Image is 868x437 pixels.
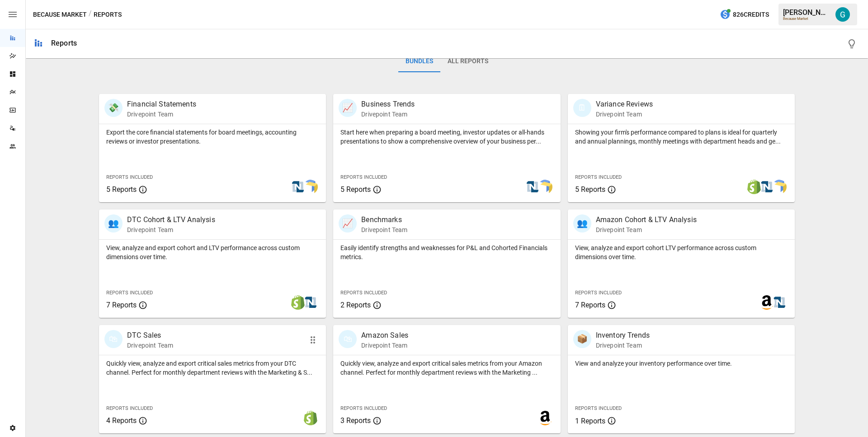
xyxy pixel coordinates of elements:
[339,214,357,232] div: 📈
[127,341,173,350] p: Drivepoint Team
[340,243,553,261] p: Easily identify strengths and weaknesses for P&L and Cohorted Financials metrics.
[127,214,215,225] p: DTC Cohort & LTV Analysis
[596,214,697,225] p: Amazon Cohort & LTV Analysis
[575,417,605,425] span: 1 Reports
[51,39,77,47] div: Reports
[33,9,87,20] button: Because Market
[106,405,153,411] span: Reports Included
[830,2,855,27] button: Gavin Acres
[575,405,622,411] span: Reports Included
[573,214,591,232] div: 👥
[104,330,123,348] div: 🛍
[772,180,787,194] img: smart model
[303,180,318,194] img: smart model
[596,330,650,341] p: Inventory Trends
[340,301,371,309] span: 2 Reports
[575,301,605,309] span: 7 Reports
[835,7,850,22] img: Gavin Acres
[361,330,408,341] p: Amazon Sales
[747,180,761,194] img: shopify
[783,17,830,21] div: Because Market
[398,51,440,72] button: Bundles
[759,295,774,310] img: amazon
[303,295,318,310] img: netsuite
[361,214,407,225] p: Benchmarks
[106,174,153,180] span: Reports Included
[361,110,415,119] p: Drivepoint Team
[340,416,371,425] span: 3 Reports
[291,180,305,194] img: netsuite
[759,180,774,194] img: netsuite
[525,180,540,194] img: netsuite
[340,359,553,377] p: Quickly view, analyze and export critical sales metrics from your Amazon channel. Perfect for mon...
[104,99,123,117] div: 💸
[538,180,552,194] img: smart model
[573,330,591,348] div: 📦
[596,341,650,350] p: Drivepoint Team
[106,185,137,194] span: 5 Reports
[596,110,653,119] p: Drivepoint Team
[575,185,605,194] span: 5 Reports
[575,128,788,146] p: Showing your firm's performance compared to plans is ideal for quarterly and annual plannings, mo...
[106,359,319,377] p: Quickly view, analyze and export critical sales metrics from your DTC channel. Perfect for monthl...
[733,9,769,20] span: 826 Credits
[361,99,415,110] p: Business Trends
[361,225,407,234] p: Drivepoint Team
[127,225,215,234] p: Drivepoint Team
[106,128,319,146] p: Export the core financial statements for board meetings, accounting reviews or investor presentat...
[575,243,788,261] p: View, analyze and export cohort LTV performance across custom dimensions over time.
[339,330,357,348] div: 🛍
[440,51,495,72] button: All Reports
[538,411,552,425] img: amazon
[361,341,408,350] p: Drivepoint Team
[575,290,622,296] span: Reports Included
[106,301,137,309] span: 7 Reports
[127,99,196,110] p: Financial Statements
[127,110,196,119] p: Drivepoint Team
[340,405,387,411] span: Reports Included
[783,8,830,17] div: [PERSON_NAME]
[340,174,387,180] span: Reports Included
[89,9,92,20] div: /
[596,225,697,234] p: Drivepoint Team
[716,6,773,23] button: 826Credits
[596,99,653,110] p: Variance Reviews
[340,128,553,146] p: Start here when preparing a board meeting, investor updates or all-hands presentations to show a ...
[340,290,387,296] span: Reports Included
[772,295,787,310] img: netsuite
[575,359,788,368] p: View and analyze your inventory performance over time.
[104,214,123,232] div: 👥
[291,295,305,310] img: shopify
[106,243,319,261] p: View, analyze and export cohort and LTV performance across custom dimensions over time.
[575,174,622,180] span: Reports Included
[127,330,173,341] p: DTC Sales
[106,416,137,425] span: 4 Reports
[340,185,371,194] span: 5 Reports
[573,99,591,117] div: 🗓
[303,411,318,425] img: shopify
[339,99,357,117] div: 📈
[106,290,153,296] span: Reports Included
